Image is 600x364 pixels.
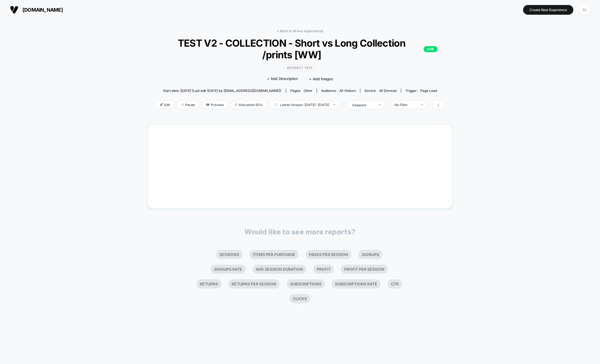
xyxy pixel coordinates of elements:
span: + Add Description [267,76,298,82]
li: Returns Per Session [228,279,280,288]
span: + Add Images [309,77,333,81]
p: LIVE [424,46,437,52]
li: Avg Session Duration [252,265,306,274]
div: Pages: [290,89,312,93]
span: Start date: [DATE] (Last edit [DATE] by [EMAIL_ADDRESS][DOMAIN_NAME]) [163,89,281,93]
button: AL [577,4,592,16]
img: end [333,104,335,105]
button: [DOMAIN_NAME] [8,5,64,14]
img: end [421,104,423,105]
li: Profit Per Session [341,265,388,274]
span: TEST V2 - COLLECTION - Short vs Long Collection /prints [WW] [162,37,437,61]
div: No Filter [394,103,417,107]
span: Edit [156,101,174,109]
li: Subscriptions Rate [332,279,381,288]
span: Latest Version: [DATE] - [DATE] [270,101,339,109]
button: Create New Experience [523,5,573,15]
div: AL [579,4,590,15]
img: end [181,103,184,106]
li: Profit [313,265,334,274]
span: Pause [177,101,199,109]
div: Audience: [321,89,356,93]
span: Preview [202,101,228,109]
li: Sessions [216,250,242,259]
li: Signups Rate [211,265,246,274]
span: other [304,89,312,93]
span: All Visitors [339,89,356,93]
span: Allocation: 50% [231,101,267,109]
li: Returns [196,279,221,288]
p: Would like to see more reports? [244,228,356,236]
span: Device: [360,89,401,93]
div: Trigger: [405,89,437,93]
span: all devices [379,89,397,93]
li: Items Per Purchase [249,250,299,259]
li: Pages Per Session [306,250,351,259]
span: Page Load [420,89,437,93]
li: Clicks [289,294,310,303]
li: Ctr [387,279,402,288]
img: calendar [274,103,277,106]
img: edit [160,103,163,106]
img: Visually logo [10,6,18,14]
div: sessions [352,103,374,107]
img: end [379,104,381,106]
li: Signups [358,250,382,259]
img: rebalance [235,103,237,106]
li: Subscriptions [287,279,325,288]
span: Redirect Test [284,65,315,71]
span: | [342,101,348,109]
span: [DOMAIN_NAME] [22,7,63,13]
a: < Back to all live experiences [277,29,323,33]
